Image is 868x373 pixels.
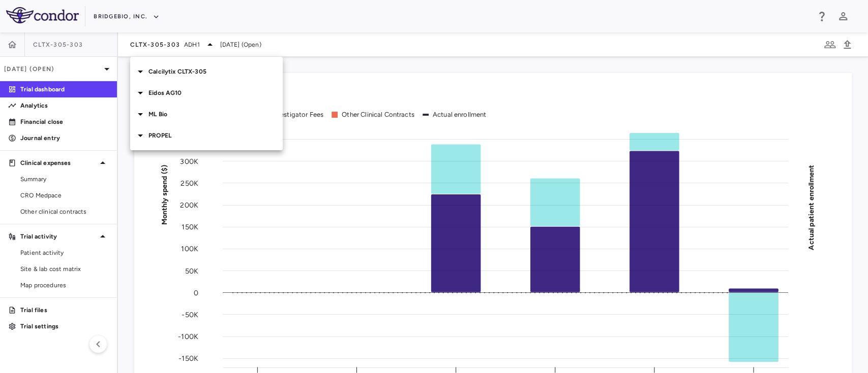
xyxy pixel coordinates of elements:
[130,82,283,104] div: Eidos AG10
[130,125,283,146] div: PROPEL
[148,88,283,97] p: Eidos AG10
[148,110,283,119] p: ML Bio
[130,61,283,82] div: Calcilytix CLTX-305
[148,67,283,76] p: Calcilytix CLTX-305
[130,104,283,125] div: ML Bio
[148,131,283,140] p: PROPEL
